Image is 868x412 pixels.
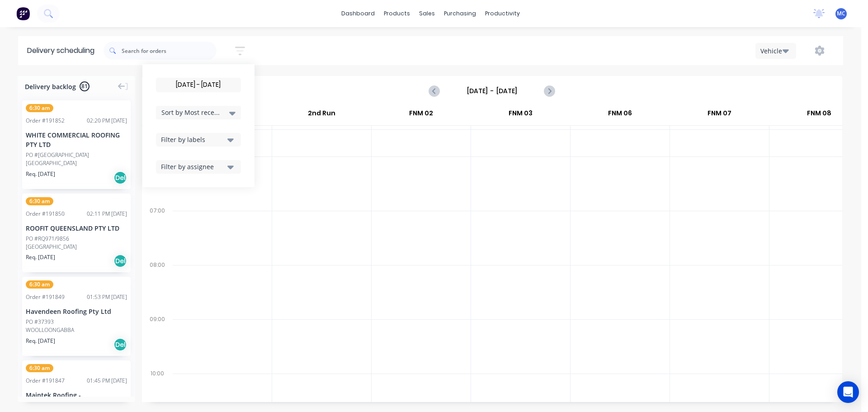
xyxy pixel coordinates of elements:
[760,46,787,56] div: Vehicle
[372,105,471,125] div: FNM 02
[18,36,104,65] div: Delivery scheduling
[26,390,127,409] div: Maintek Roofing - [PERSON_NAME]
[16,7,30,20] img: Factory
[122,42,217,60] input: Search for orders
[571,105,670,125] div: FNM 06
[87,210,127,218] div: 02:11 PM [DATE]
[161,135,225,144] div: Filter by labels
[87,293,127,301] div: 01:53 PM [DATE]
[26,235,69,243] div: PO #RQ971/9856
[26,326,127,334] div: WOOLLOONGABBA
[415,7,439,20] div: sales
[156,133,241,147] button: Filter by labels
[26,318,54,326] div: PO #37393
[481,7,524,20] div: productivity
[142,260,173,314] div: 08:00
[379,7,415,20] div: products
[113,254,127,268] div: Del
[25,82,76,91] span: Delivery backlog
[80,81,90,91] span: 81
[87,117,127,125] div: 02:20 PM [DATE]
[26,337,55,345] span: Req. [DATE]
[26,293,65,301] div: Order # 191849
[837,381,859,403] div: Open Intercom Messenger
[142,205,173,260] div: 07:00
[156,160,241,174] button: Filter by assignee
[272,105,371,125] div: 2nd Run
[26,159,127,167] div: [GEOGRAPHIC_DATA]
[26,197,53,205] span: 6:30 am
[142,314,173,368] div: 09:00
[26,151,89,159] div: PO #[GEOGRAPHIC_DATA]
[87,377,127,385] div: 01:45 PM [DATE]
[26,253,55,261] span: Req. [DATE]
[113,338,127,351] div: Del
[837,9,845,18] span: MC
[26,364,53,372] span: 6:30 am
[337,7,379,20] a: dashboard
[26,130,127,149] div: WHITE COMMERCIAL ROOFING PTY LTD
[26,243,127,251] div: [GEOGRAPHIC_DATA]
[113,171,127,185] div: Del
[26,377,65,385] div: Order # 191847
[670,105,769,125] div: FNM 07
[471,105,570,125] div: FNM 03
[161,108,220,117] span: Sort by Most recent
[439,7,481,20] div: purchasing
[26,307,127,316] div: Havendeen Roofing Pty Ltd
[755,43,796,59] button: Vehicle
[26,223,127,233] div: ROOFIT QUEENSLAND PTY LTD
[26,280,53,289] span: 6:30 am
[26,210,65,218] div: Order # 191850
[26,117,65,125] div: Order # 191852
[26,170,55,178] span: Req. [DATE]
[156,78,241,92] input: Required Date
[26,104,53,112] span: 6:30 am
[161,162,225,171] div: Filter by assignee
